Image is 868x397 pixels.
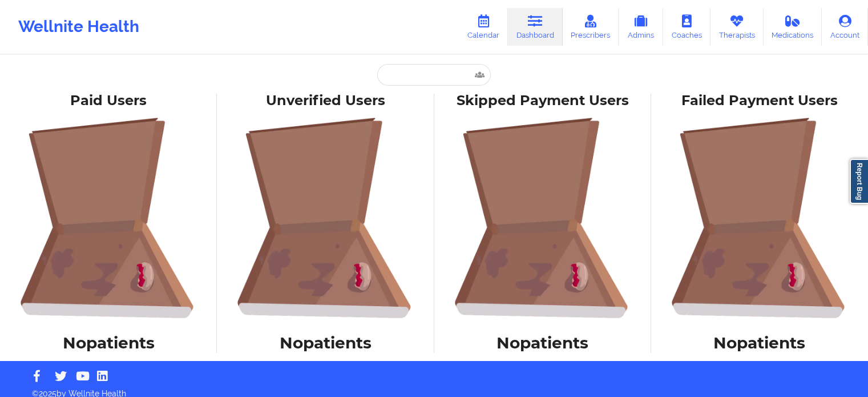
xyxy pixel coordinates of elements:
a: Report Bug [850,159,868,204]
a: Prescribers [563,8,619,46]
img: foRBiVDZMKwAAAAASUVORK5CYII= [8,117,209,318]
div: Unverified Users [225,92,426,110]
a: Coaches [663,8,710,46]
h1: No patients [8,332,209,353]
h1: No patients [659,332,860,353]
a: Medications [764,8,822,46]
a: Calendar [459,8,508,46]
a: Therapists [710,8,764,46]
h1: No patients [225,332,426,353]
h1: No patients [442,332,643,353]
div: Skipped Payment Users [442,92,643,110]
div: Paid Users [8,92,209,110]
img: foRBiVDZMKwAAAAASUVORK5CYII= [442,117,643,318]
a: Admins [619,8,663,46]
img: foRBiVDZMKwAAAAASUVORK5CYII= [225,117,426,318]
div: Failed Payment Users [659,92,860,110]
a: Dashboard [508,8,563,46]
a: Account [822,8,868,46]
img: foRBiVDZMKwAAAAASUVORK5CYII= [659,117,860,318]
